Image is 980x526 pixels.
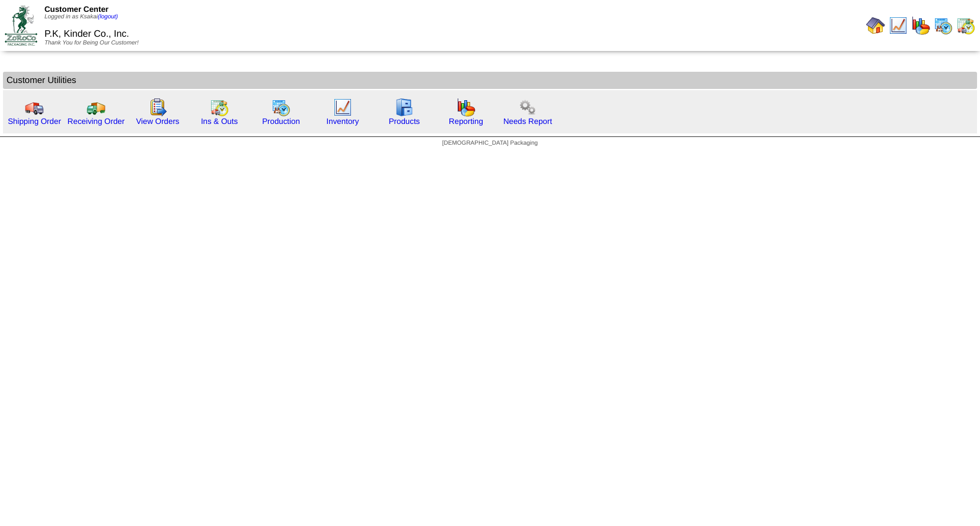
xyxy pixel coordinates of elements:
[503,117,552,126] a: Needs Report
[3,72,977,89] td: Customer Utilities
[262,117,300,126] a: Production
[389,117,420,126] a: Products
[866,16,885,35] img: home.gif
[442,140,538,146] span: [DEMOGRAPHIC_DATA] Packaging
[44,40,139,46] span: Thank You for Being Our Customer!
[395,98,414,117] img: cabinet.gif
[8,117,61,126] a: Shipping Order
[889,16,908,35] img: line_graph.gif
[518,98,537,117] img: workflow.png
[148,98,167,117] img: workorder.gif
[449,117,483,126] a: Reporting
[98,14,118,20] a: (logout)
[136,117,179,126] a: View Orders
[272,98,291,117] img: calendarprod.gif
[911,16,930,35] img: graph.gif
[44,5,108,14] span: Customer Center
[5,5,37,45] img: ZoRoCo_Logo(Green%26Foil)%20jpg.webp
[327,117,359,126] a: Inventory
[457,98,475,117] img: graph.gif
[201,117,238,126] a: Ins & Outs
[44,14,118,20] span: Logged in as Ksakai
[934,16,953,35] img: calendarprod.gif
[25,98,44,117] img: truck.gif
[68,117,125,126] a: Receiving Order
[333,98,352,117] img: line_graph.gif
[956,16,975,35] img: calendarinout.gif
[44,29,129,39] span: P.K, Kinder Co., Inc.
[87,98,106,117] img: truck2.gif
[210,98,229,117] img: calendarinout.gif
